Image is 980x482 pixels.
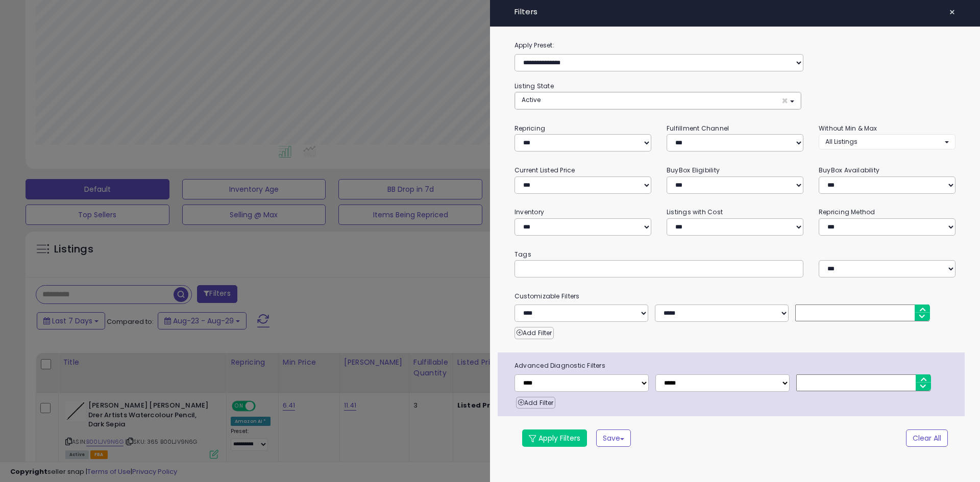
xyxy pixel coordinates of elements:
span: × [949,5,955,19]
small: Customizable Filters [507,291,963,302]
small: Repricing Method [819,208,875,216]
button: Save [596,429,631,447]
small: Repricing [514,124,545,133]
button: Apply Filters [522,429,587,447]
span: × [781,95,788,106]
button: All Listings [819,134,955,149]
button: Active × [515,92,801,109]
small: Tags [507,249,963,260]
small: Fulfillment Channel [667,124,729,133]
span: Active [522,95,541,104]
button: × [945,5,960,19]
small: BuyBox Availability [819,166,879,174]
button: Add Filter [514,327,554,339]
label: Apply Preset: [507,40,963,51]
small: Listing State [514,82,554,90]
small: Current Listed Price [514,166,575,174]
span: All Listings [825,137,857,146]
small: Inventory [514,208,544,216]
small: Without Min & Max [819,124,877,133]
button: Add Filter [516,397,555,409]
small: Listings with Cost [667,208,723,216]
h4: Filters [514,8,955,16]
button: Clear All [906,429,948,447]
span: Advanced Diagnostic Filters [507,360,965,371]
small: BuyBox Eligibility [667,166,720,174]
